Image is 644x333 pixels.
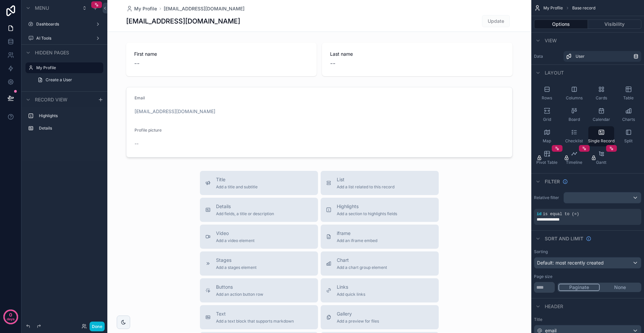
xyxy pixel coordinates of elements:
span: Rows [542,95,552,101]
label: Title [534,317,641,322]
button: Columns [561,83,587,103]
span: Split [624,138,633,144]
span: Columns [566,95,583,101]
a: User [563,51,641,62]
label: Page size [534,274,552,279]
span: Timeline [566,160,582,165]
button: Cards [588,83,614,103]
button: Rows [534,83,560,103]
label: Sorting [534,249,548,254]
button: Paginate [558,284,600,291]
span: Default: most recently created [537,260,604,266]
button: None [600,284,640,291]
button: Map [534,126,560,146]
button: Done [90,322,105,331]
span: Filter [545,178,560,185]
label: My Profile [36,65,99,70]
button: Calendar [588,105,614,125]
span: Sort And Limit [545,235,583,242]
span: Map [543,138,551,144]
label: Highlights [39,113,101,118]
label: Data [534,54,561,59]
label: AI Tools [36,36,93,41]
a: My Profile [126,5,157,12]
h1: [EMAIL_ADDRESS][DOMAIN_NAME] [126,16,240,26]
span: Calendar [593,117,610,122]
button: Options [534,19,588,29]
button: Board [561,105,587,125]
span: My Profile [543,5,563,11]
a: [EMAIL_ADDRESS][DOMAIN_NAME] [164,5,245,12]
span: Gantt [596,160,606,165]
button: Pivot Table [534,148,560,168]
span: id [537,212,541,217]
button: Default: most recently created [534,257,641,269]
div: scrollable content [21,107,107,140]
p: 0 [9,312,12,318]
p: days [7,314,15,324]
span: Hidden pages [35,49,69,56]
button: Gantt [588,148,614,168]
button: Grid [534,105,560,125]
span: View [545,37,557,44]
span: Cards [596,95,607,101]
span: is equal to (=) [543,212,579,217]
span: Single Record [588,138,614,144]
span: Layout [545,69,564,76]
button: Visibility [588,19,642,29]
label: Dashboards [36,21,93,27]
a: Create a User [34,75,103,85]
span: Base record [572,5,595,11]
span: Checklist [565,138,583,144]
span: Table [623,95,634,101]
label: Details [39,126,101,131]
span: Charts [622,117,635,122]
button: Timeline [561,148,587,168]
span: Grid [543,117,551,122]
span: Menu [35,5,49,11]
button: Checklist [561,126,587,146]
span: Record view [35,96,67,103]
button: Charts [615,105,641,125]
span: My Profile [134,5,157,12]
span: Create a User [46,77,72,83]
button: Split [615,126,641,146]
span: Header [545,303,563,310]
button: Table [615,83,641,103]
span: Pivot Table [536,160,557,165]
span: User [576,54,585,59]
span: Board [569,117,580,122]
label: Relative filter [534,195,561,200]
button: Single Record [588,126,614,146]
